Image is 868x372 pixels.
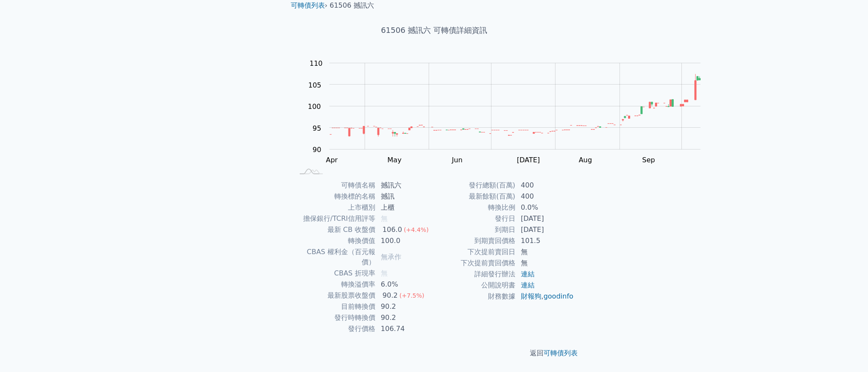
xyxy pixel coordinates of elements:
[434,202,516,213] td: 轉換比例
[330,0,374,11] li: 61506 撼訊六
[642,156,655,164] tspan: Sep
[313,124,321,132] tspan: 95
[376,235,434,246] td: 100.0
[294,301,376,312] td: 目前轉換價
[308,103,321,111] tspan: 100
[294,290,376,301] td: 最新股票收盤價
[434,224,516,235] td: 到期日
[294,213,376,224] td: 擔保銀行/TCRI信用評等
[434,280,516,291] td: 公開說明書
[521,281,535,289] a: 連結
[404,226,429,233] span: (+4.4%)
[294,180,376,191] td: 可轉債名稱
[304,59,713,164] g: Chart
[381,214,388,223] span: 無
[294,312,376,323] td: 發行時轉換價
[376,191,434,202] td: 撼訊
[294,268,376,279] td: CBAS 折現率
[516,213,574,224] td: [DATE]
[284,348,585,358] p: 返回
[517,156,540,164] tspan: [DATE]
[326,156,338,164] tspan: Apr
[310,59,323,67] tspan: 110
[434,213,516,224] td: 發行日
[516,235,574,246] td: 101.5
[376,180,434,191] td: 撼訊六
[544,292,573,300] a: goodinfo
[516,224,574,235] td: [DATE]
[294,279,376,290] td: 轉換溢價率
[544,349,578,357] a: 可轉債列表
[434,180,516,191] td: 發行總額(百萬)
[516,291,574,302] td: ,
[291,0,327,11] li: ›
[399,292,424,299] span: (+7.5%)
[579,156,592,164] tspan: Aug
[516,202,574,213] td: 0.0%
[376,323,434,334] td: 106.74
[284,24,585,36] h1: 61506 撼訊六 可轉債詳細資訊
[376,279,434,290] td: 6.0%
[434,246,516,258] td: 下次提前賣回日
[516,180,574,191] td: 400
[308,81,321,89] tspan: 105
[376,202,434,213] td: 上櫃
[376,301,434,312] td: 90.2
[516,258,574,269] td: 無
[294,235,376,246] td: 轉換價值
[291,1,325,9] a: 可轉債列表
[381,225,404,235] div: 106.0
[294,246,376,268] td: CBAS 權利金（百元報價）
[381,253,401,261] span: 無承作
[381,290,400,301] div: 90.2
[451,156,462,164] tspan: Jun
[294,224,376,235] td: 最新 CB 收盤價
[516,246,574,258] td: 無
[294,202,376,213] td: 上市櫃別
[521,270,535,278] a: 連結
[381,269,388,277] span: 無
[434,191,516,202] td: 最新餘額(百萬)
[521,292,541,300] a: 財報狗
[434,258,516,269] td: 下次提前賣回價格
[376,312,434,323] td: 90.2
[434,291,516,302] td: 財務數據
[313,146,321,154] tspan: 90
[294,191,376,202] td: 轉換標的名稱
[516,191,574,202] td: 400
[434,269,516,280] td: 詳細發行辦法
[434,235,516,246] td: 到期賣回價格
[387,156,401,164] tspan: May
[294,323,376,334] td: 發行價格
